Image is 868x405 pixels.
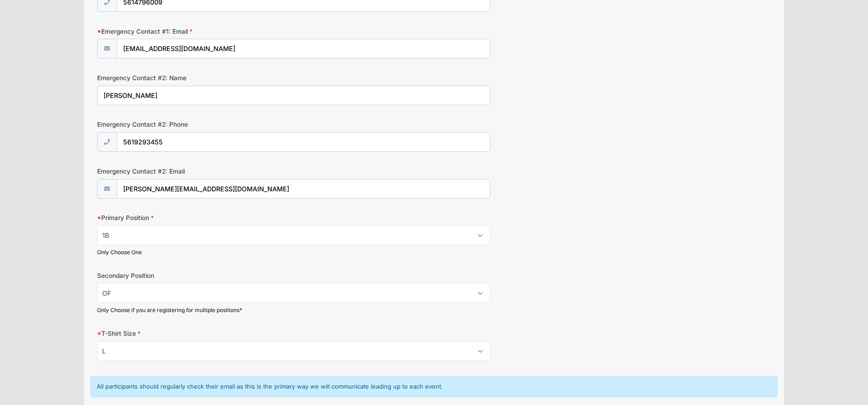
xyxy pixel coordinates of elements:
[117,132,490,152] input: (xxx) xxx-xxxx
[97,167,322,176] label: Emergency Contact #2: Email
[97,73,322,82] label: Emergency Contact #2: Name
[97,213,322,222] label: Primary Position
[97,306,490,314] div: Only Choose if you are registering for multiple positions*
[97,271,322,280] label: Secondary Position
[97,120,322,129] label: Emergency Contact #2: Phone
[117,39,490,58] input: email@email.com
[97,27,322,36] label: Emergency Contact #1: Email
[117,179,490,199] input: email@email.com
[97,248,490,256] div: Only Choose One
[97,329,322,338] label: T-Shirt Size
[90,376,778,398] div: All participants should regularly check their email as this is the primary way we will communicat...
